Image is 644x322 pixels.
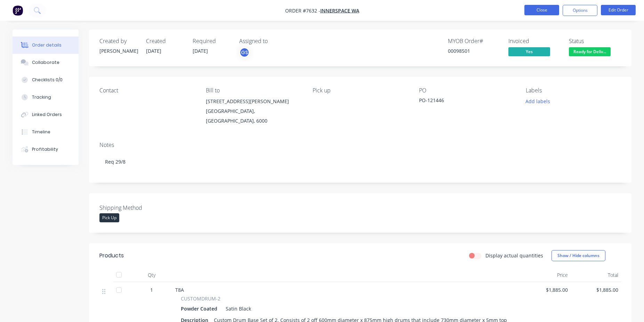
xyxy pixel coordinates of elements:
[193,38,231,44] div: Required
[175,287,184,293] span: T8A
[520,268,571,282] div: Price
[206,97,301,106] div: [STREET_ADDRESS][PERSON_NAME]
[181,304,220,314] div: Powder Coated
[181,295,220,302] span: CUSTOMDRUM-2
[193,48,208,54] span: [DATE]
[150,286,153,294] span: 1
[99,38,138,44] div: Created by
[99,151,621,172] div: Req 29/8
[13,141,79,158] button: Profitability
[571,268,621,282] div: Total
[524,5,559,15] button: Close
[13,5,23,16] img: Factory
[419,97,506,106] div: PO-121446
[13,54,79,71] button: Collaborate
[32,77,63,83] div: Checklists 0/0
[146,48,161,54] span: [DATE]
[508,47,550,56] span: Yes
[131,268,172,282] div: Qty
[522,97,554,106] button: Add labels
[13,71,79,89] button: Checklists 0/0
[13,123,79,141] button: Timeline
[569,47,611,58] button: Ready for Deliv...
[13,106,79,123] button: Linked Orders
[206,87,301,94] div: Bill to
[32,42,62,48] div: Order details
[523,286,568,294] span: $1,885.00
[206,97,301,126] div: [STREET_ADDRESS][PERSON_NAME][GEOGRAPHIC_DATA], [GEOGRAPHIC_DATA], 6000
[13,36,79,54] button: Order details
[99,251,124,260] div: Products
[508,38,561,44] div: Invoiced
[99,47,138,55] div: [PERSON_NAME]
[239,47,250,58] button: GS
[285,7,320,14] span: Order #7632 -
[569,47,611,56] span: Ready for Deliv...
[320,7,359,14] a: Innerspace WA
[13,89,79,106] button: Tracking
[448,38,500,44] div: MYOB Order #
[239,38,309,44] div: Assigned to
[32,112,62,118] div: Linked Orders
[32,146,58,152] div: Profitability
[573,286,618,294] span: $1,885.00
[146,38,184,44] div: Created
[99,204,186,212] label: Shipping Method
[32,59,59,66] div: Collaborate
[223,304,251,314] div: Satin Black
[419,87,514,94] div: PO
[526,87,621,94] div: Labels
[32,129,50,135] div: Timeline
[32,94,51,100] div: Tracking
[99,142,621,148] div: Notes
[485,252,543,259] label: Display actual quantities
[563,5,597,16] button: Options
[552,250,605,261] button: Show / Hide columns
[99,87,195,94] div: Contact
[313,87,408,94] div: Pick up
[99,213,119,222] div: Pick Up
[569,38,621,44] div: Status
[206,106,301,126] div: [GEOGRAPHIC_DATA], [GEOGRAPHIC_DATA], 6000
[448,47,500,55] div: 00098501
[601,5,636,15] button: Edit Order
